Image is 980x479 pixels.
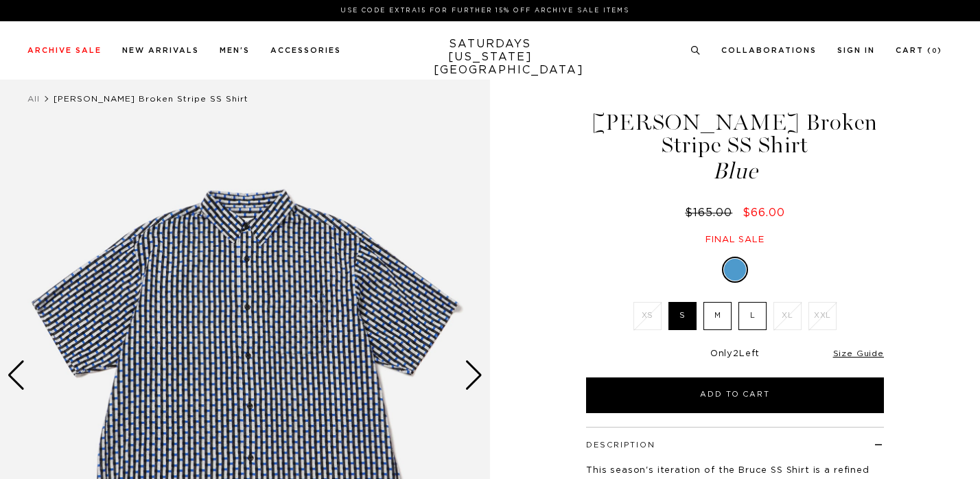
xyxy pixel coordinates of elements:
del: $165.00 [685,207,738,218]
label: M [703,302,732,330]
div: Only Left [586,349,884,360]
label: L [738,302,767,330]
span: Blue [584,160,886,183]
button: Description [586,441,655,449]
div: Next slide [465,360,483,390]
a: Archive Sale [27,47,102,54]
small: 0 [932,48,937,54]
a: SATURDAYS[US_STATE][GEOGRAPHIC_DATA] [434,38,547,77]
button: Add to Cart [586,377,884,413]
span: $66.00 [743,207,785,218]
a: New Arrivals [122,47,199,54]
h1: [PERSON_NAME] Broken Stripe SS Shirt [584,111,886,183]
p: Use Code EXTRA15 for Further 15% Off Archive Sale Items [33,5,937,16]
a: Men's [220,47,250,54]
a: Size Guide [833,349,884,358]
a: Accessories [270,47,341,54]
a: Cart (0) [896,47,942,54]
span: 2 [733,349,739,358]
div: Previous slide [7,360,25,390]
label: S [668,302,697,330]
a: Collaborations [721,47,817,54]
span: [PERSON_NAME] Broken Stripe SS Shirt [54,95,248,103]
div: Final sale [584,234,886,246]
a: All [27,95,40,103]
a: Sign In [837,47,875,54]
